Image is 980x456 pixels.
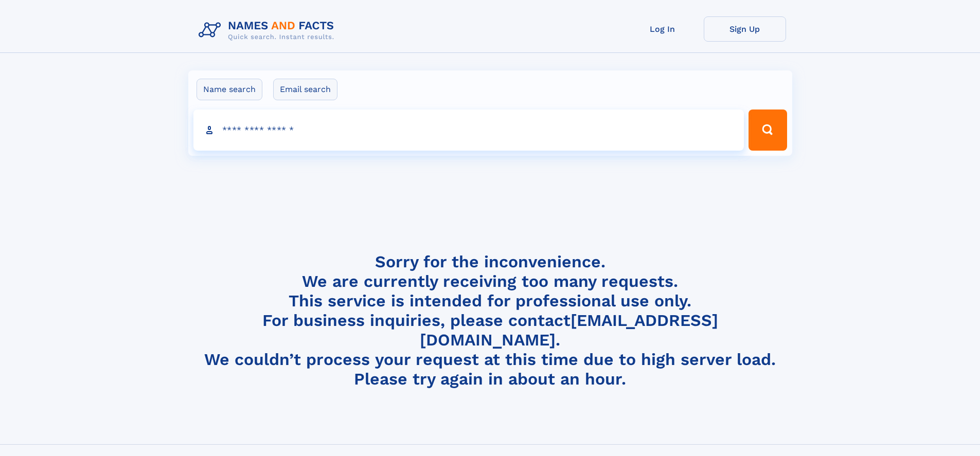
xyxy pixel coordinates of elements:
[749,110,787,151] button: Search Button
[194,16,343,44] img: Logo Names and Facts
[193,110,744,151] input: search input
[197,79,262,100] label: Name search
[273,79,337,100] label: Email search
[194,252,786,389] h4: Sorry for the inconvenience. We are currently receiving too many requests. This service is intend...
[420,311,718,350] a: [EMAIL_ADDRESS][DOMAIN_NAME]
[704,16,786,42] a: Sign Up
[621,16,704,42] a: Log In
